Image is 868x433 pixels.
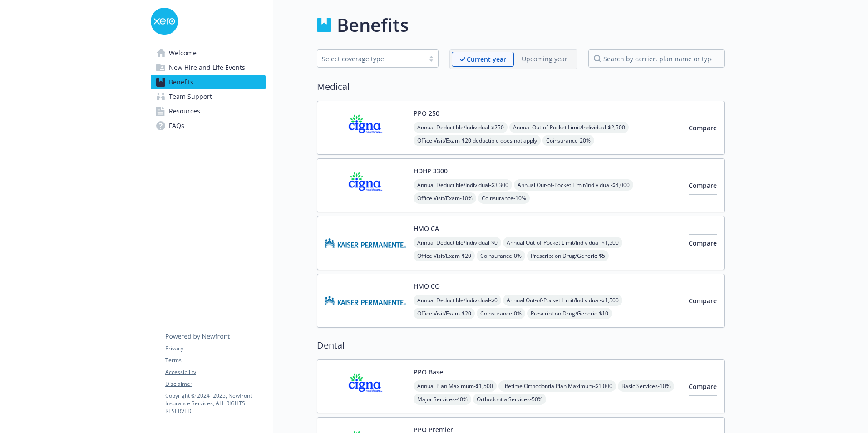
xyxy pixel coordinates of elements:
[317,80,725,93] h2: Medical
[689,119,717,137] button: Compare
[498,380,616,392] span: Lifetime Orthodontia Plan Maximum - $1,000
[588,49,725,68] input: search by carrier, plan name or type
[689,378,717,396] button: Compare
[151,104,266,118] a: Resources
[151,118,266,133] a: FAQs
[151,46,266,60] a: Welcome
[169,75,193,89] span: Benefits
[414,308,475,319] span: Office Visit/Exam - $20
[414,380,497,392] span: Annual Plan Maximum - $1,500
[542,135,594,146] span: Coinsurance - 20%
[414,224,439,233] button: HMO CA
[165,392,265,415] p: Copyright © 2024 - 2025 , Newfront Insurance Services, ALL RIGHTS RESERVED
[337,11,409,39] h1: Benefits
[414,179,512,191] span: Annual Deductible/Individual - $3,300
[414,367,443,377] button: PPO Base
[514,52,575,67] span: Upcoming year
[322,54,420,64] div: Select coverage type
[151,60,266,75] a: New Hire and Life Events
[527,250,609,261] span: Prescription Drug/Generic - $5
[477,250,525,261] span: Coinsurance - 0%
[165,380,265,388] a: Disclaimer
[689,177,717,195] button: Compare
[414,237,501,248] span: Annual Deductible/Individual - $0
[169,60,245,75] span: New Hire and Life Events
[165,368,265,376] a: Accessibility
[414,166,448,176] button: HDHP 3300
[414,135,541,146] span: Office Visit/Exam - $20 deductible does not apply
[169,89,212,104] span: Team Support
[165,344,265,353] a: Privacy
[325,367,406,406] img: CIGNA carrier logo
[467,54,506,64] p: Current year
[165,356,265,364] a: Terms
[689,382,717,391] span: Compare
[689,292,717,310] button: Compare
[527,308,612,319] span: Prescription Drug/Generic - $10
[689,296,717,305] span: Compare
[414,192,476,204] span: Office Visit/Exam - 10%
[522,54,567,64] p: Upcoming year
[151,89,266,104] a: Team Support
[325,108,406,147] img: CIGNA carrier logo
[689,123,717,132] span: Compare
[414,281,440,291] button: HMO CO
[503,237,622,248] span: Annual Out-of-Pocket Limit/Individual - $1,500
[414,122,508,133] span: Annual Deductible/Individual - $250
[689,239,717,247] span: Compare
[169,46,197,60] span: Welcome
[317,339,725,352] h2: Dental
[325,166,406,205] img: CIGNA carrier logo
[325,281,406,320] img: Kaiser Permanente of Colorado carrier logo
[169,118,184,133] span: FAQs
[414,250,475,261] span: Office Visit/Exam - $20
[503,295,622,306] span: Annual Out-of-Pocket Limit/Individual - $1,500
[689,234,717,252] button: Compare
[151,75,266,89] a: Benefits
[689,181,717,190] span: Compare
[169,104,200,118] span: Resources
[478,192,530,204] span: Coinsurance - 10%
[618,380,674,392] span: Basic Services - 10%
[414,295,501,306] span: Annual Deductible/Individual - $0
[509,122,629,133] span: Annual Out-of-Pocket Limit/Individual - $2,500
[414,394,471,405] span: Major Services - 40%
[477,308,525,319] span: Coinsurance - 0%
[325,224,406,262] img: Kaiser Permanente Insurance Company carrier logo
[514,179,633,191] span: Annual Out-of-Pocket Limit/Individual - $4,000
[414,108,439,118] button: PPO 250
[473,394,546,405] span: Orthodontia Services - 50%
